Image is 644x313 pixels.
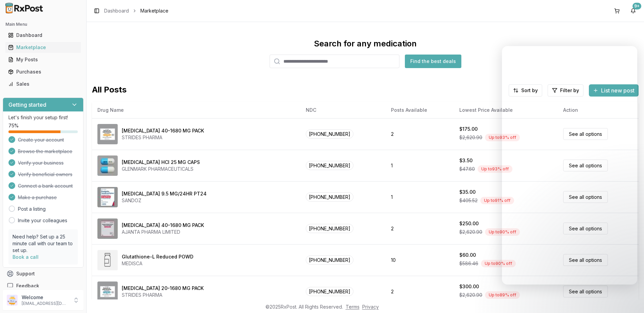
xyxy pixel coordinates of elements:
a: Dashboard [5,29,81,41]
td: 2 [386,213,454,244]
td: 2 [386,118,454,150]
a: Book a call [13,254,39,260]
span: $405.52 [459,197,478,204]
a: Invite your colleagues [18,217,67,224]
button: Dashboard [3,30,84,41]
h3: Getting started [8,101,46,109]
span: All Posts [92,84,127,97]
span: [PHONE_NUMBER] [306,129,353,139]
button: 9+ [628,5,639,16]
div: Up to 91 % off [480,197,514,204]
div: $35.00 [459,189,476,195]
img: Omeprazole-Sodium Bicarbonate 20-1680 MG PACK [97,281,118,302]
button: Sales [3,79,84,89]
span: Connect a bank account [18,183,73,189]
div: $250.00 [459,220,479,227]
img: User avatar [7,295,18,306]
img: Omeprazole-Sodium Bicarbonate 40-1680 MG PACK [97,218,118,239]
button: Support [3,268,84,280]
a: Privacy [362,304,379,310]
span: [PHONE_NUMBER] [306,192,353,202]
div: [MEDICAL_DATA] 9.5 MG/24HR PT24 [122,190,207,197]
div: STRIDES PHARMA [122,134,204,141]
iframe: Intercom live chat [621,290,637,306]
div: [MEDICAL_DATA] 40-1680 MG PACK [122,222,204,229]
div: Up to 93 % off [478,165,512,173]
span: $2,620.90 [459,229,482,235]
div: AJANTA PHARMA LIMITED [122,229,204,235]
iframe: Intercom live chat [502,46,637,285]
div: STRIDES PHARMA [122,292,204,298]
div: MEDISCA [122,260,193,267]
div: Purchases [8,68,78,75]
a: Dashboard [104,7,129,14]
span: 75 % [8,122,19,129]
div: Search for any medication [314,38,417,49]
div: Glutathione-L Reduced POWD [122,253,193,260]
div: Up to 89 % off [485,291,520,299]
a: See all options [563,286,608,297]
div: Sales [8,81,78,87]
div: My Posts [8,56,78,63]
a: Purchases [5,66,81,78]
div: SANDOZ [122,197,207,204]
a: Terms [346,304,360,310]
button: Feedback [3,280,84,292]
td: 10 [386,244,454,276]
span: $2,620.90 [459,134,482,141]
div: Dashboard [8,32,78,39]
img: Rivastigmine 9.5 MG/24HR PT24 [97,187,118,207]
div: Up to 90 % off [481,260,516,267]
th: Drug Name [92,102,300,118]
a: Sales [5,78,81,90]
span: $47.60 [459,166,475,172]
div: [MEDICAL_DATA] 40-1680 MG PACK [122,127,204,134]
span: Feedback [16,283,39,289]
div: $3.50 [459,157,473,164]
span: $586.46 [459,260,478,267]
h2: Main Menu [5,22,81,27]
img: Omeprazole-Sodium Bicarbonate 40-1680 MG PACK [97,124,118,144]
th: NDC [300,102,386,118]
div: Marketplace [8,44,78,51]
div: GLENMARK PHARMACEUTICALS [122,166,200,172]
td: 2 [386,276,454,307]
a: My Posts [5,54,81,66]
td: 1 [386,150,454,181]
button: My Posts [3,54,84,65]
span: Verify beneficial owners [18,171,72,178]
td: 1 [386,181,454,213]
div: $300.00 [459,283,479,290]
span: [PHONE_NUMBER] [306,161,353,170]
span: $2,620.90 [459,292,482,298]
span: Create your account [18,137,64,143]
button: Purchases [3,66,84,77]
a: Marketplace [5,41,81,54]
button: Marketplace [3,42,84,53]
nav: breadcrumb [104,7,168,14]
div: 9+ [632,3,641,9]
div: [MEDICAL_DATA] HCl 25 MG CAPS [122,159,200,166]
img: RxPost Logo [3,3,46,14]
p: Need help? Set up a 25 minute call with our team to set up. [13,233,74,254]
span: [PHONE_NUMBER] [306,287,353,296]
span: Marketplace [140,7,168,14]
button: Find the best deals [405,55,461,68]
span: [PHONE_NUMBER] [306,255,353,265]
p: Welcome [22,294,69,301]
div: $175.00 [459,126,478,132]
p: Let's finish your setup first! [8,114,78,121]
div: $60.00 [459,252,476,258]
div: Up to 93 % off [485,134,520,141]
th: Posts Available [386,102,454,118]
img: Glutathione-L Reduced POWD [97,250,118,270]
img: Atomoxetine HCl 25 MG CAPS [97,155,118,176]
p: [EMAIL_ADDRESS][DOMAIN_NAME] [22,301,69,306]
span: [PHONE_NUMBER] [306,224,353,233]
span: Browse the marketplace [18,148,72,155]
div: [MEDICAL_DATA] 20-1680 MG PACK [122,285,204,292]
span: Make a purchase [18,194,57,201]
th: Lowest Price Available [454,102,558,118]
a: Post a listing [18,206,46,212]
div: Up to 90 % off [485,228,520,236]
